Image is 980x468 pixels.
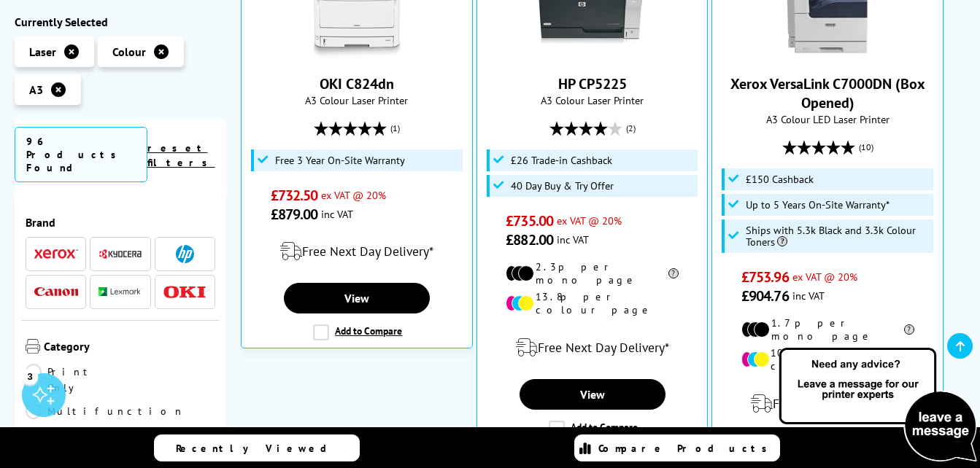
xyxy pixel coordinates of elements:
[22,368,38,384] div: 3
[163,286,207,298] img: OKI
[26,215,215,230] span: Brand
[773,48,882,63] a: Xerox VersaLink C7000DN (Box Opened)
[26,339,40,354] img: Category
[859,133,873,161] span: (10)
[506,211,553,230] span: £735.00
[626,114,636,142] span: (2)
[741,346,914,373] li: 10.2p per colour page
[154,434,360,461] a: Recently Viewed
[776,346,980,465] img: Open Live Chat window
[163,245,207,263] a: HP
[275,155,405,166] span: Free 3 Year On-Site Warranty
[321,207,353,221] span: inc VAT
[34,287,78,297] img: Canon
[176,245,194,263] img: HP
[99,245,142,263] a: Kyocera
[538,48,647,63] a: HP CP5225
[746,173,814,185] span: £150 Cashback
[26,403,185,419] a: Multifunction
[29,44,56,59] span: Laser
[163,283,207,301] a: OKI
[520,379,665,410] a: View
[746,225,930,248] span: Ships with 5.3k Black and 3.3k Colour Toners
[26,364,120,396] a: Print Only
[147,141,215,169] a: reset filters
[34,283,78,301] a: Canon
[741,268,789,286] span: £753.96
[741,286,789,305] span: £904.76
[321,188,386,202] span: ex VAT @ 20%
[34,245,78,263] a: Xerox
[249,231,465,272] div: modal_delivery
[313,324,402,340] label: Add to Compare
[506,230,553,249] span: £882.00
[506,260,679,286] li: 2.3p per mono page
[792,270,857,284] span: ex VAT @ 20%
[271,205,318,224] span: £879.00
[44,339,215,356] span: Category
[15,15,226,29] div: Currently Selected
[558,74,627,93] a: HP CP5225
[730,74,925,112] a: Xerox VersaLink C7000DN (Box Opened)
[320,74,394,93] a: OKI C824dn
[29,82,43,97] span: A3
[176,442,342,455] span: Recently Viewed
[557,233,589,246] span: inc VAT
[112,44,146,59] span: Colour
[792,289,825,303] span: inc VAT
[485,93,701,107] span: A3 Colour Laser Printer
[15,127,147,182] span: 96 Products Found
[99,283,142,301] a: Lexmark
[557,214,622,227] span: ex VAT @ 20%
[390,114,400,142] span: (1)
[34,249,78,260] img: Xerox
[719,112,935,126] span: A3 Colour LED Laser Printer
[99,288,142,297] img: Lexmark
[719,383,935,424] div: modal_delivery
[284,283,430,313] a: View
[511,180,614,192] span: 40 Day Buy & Try Offer
[249,93,465,107] span: A3 Colour Laser Printer
[511,155,612,166] span: £26 Trade-in Cashback
[746,199,890,211] span: Up to 5 Years On-Site Warranty*
[574,434,780,461] a: Compare Products
[506,290,679,316] li: 13.8p per colour page
[741,316,914,343] li: 1.7p per mono page
[302,48,412,63] a: OKI C824dn
[271,186,318,205] span: £732.50
[99,249,142,260] img: Kyocera
[485,327,701,368] div: modal_delivery
[598,442,775,455] span: Compare Products
[549,421,638,437] label: Add to Compare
